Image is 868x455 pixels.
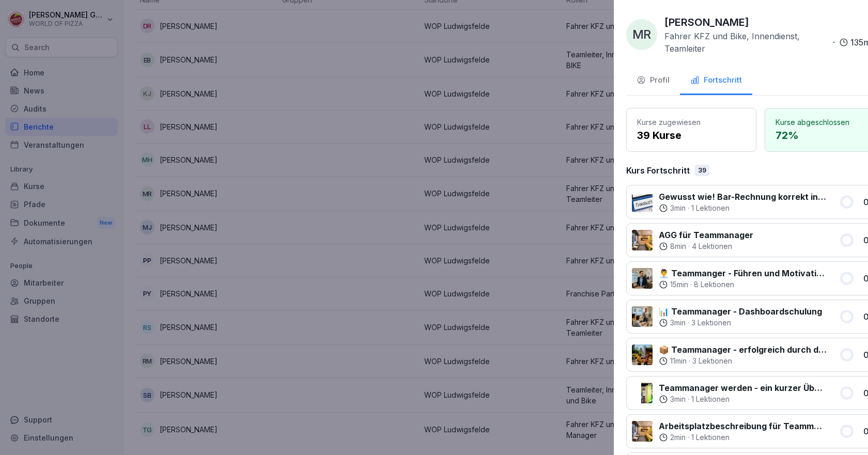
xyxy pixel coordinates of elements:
p: 11 min [670,356,687,366]
p: Arbeitsplatzbeschreibung für Teammanager [659,420,827,432]
div: Fortschritt [690,74,742,86]
div: MR [626,19,657,50]
p: 1 Lektionen [691,394,730,404]
div: · [659,394,827,404]
p: 39 Kurse [637,128,746,143]
div: · [659,203,827,213]
div: · [659,241,753,252]
p: 4 Lektionen [692,241,732,252]
p: [PERSON_NAME] [664,14,749,30]
p: 8 Lektionen [694,279,734,290]
p: 👨‍💼 Teammanger - Führen und Motivation von Mitarbeitern [659,267,827,279]
p: Kurs Fortschritt [626,164,690,177]
div: · [659,279,827,290]
p: 3 min [670,203,686,213]
div: · [659,318,822,328]
p: 3 min [670,318,686,328]
p: 1 Lektionen [691,432,730,443]
p: 15 min [670,279,688,290]
p: 3 Lektionen [691,318,731,328]
p: 8 min [670,241,686,252]
button: Profil [626,67,680,95]
p: Teammanager werden - ein kurzer Überblick [659,382,827,394]
div: Profil [637,74,670,86]
p: AGG für Teammanager [659,229,753,241]
div: 39 [695,165,709,176]
div: · [659,356,827,366]
p: Gewusst wie! Bar-Rechnung korrekt in der Kasse verbuchen. [659,191,827,203]
p: 3 Lektionen [692,356,732,366]
p: 2 min [670,432,686,443]
p: 3 min [670,394,686,404]
p: 📦 Teammanager - erfolgreich durch den Tag [659,343,827,356]
p: Fahrer KFZ und Bike, Innendienst, Teamleiter [664,30,829,55]
p: 1 Lektionen [691,203,730,213]
p: Kurse zugewiesen [637,117,746,128]
button: Fortschritt [680,67,752,95]
p: 📊 Teammanager - Dashboardschulung [659,305,822,318]
div: · [659,432,827,443]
